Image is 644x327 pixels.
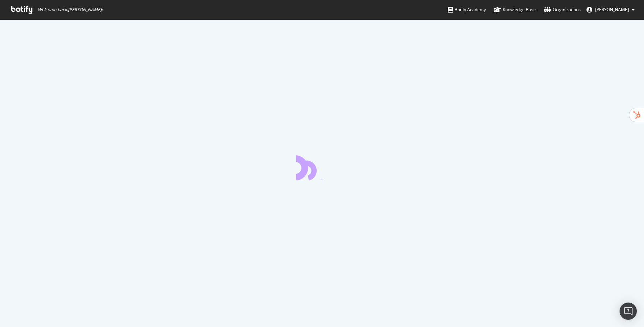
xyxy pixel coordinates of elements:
span: Olivier Job [595,6,629,13]
div: Open Intercom Messenger [620,303,637,320]
div: Organizations [544,6,581,13]
div: animation [296,155,348,180]
div: Knowledge Base [494,6,536,13]
div: Botify Academy [448,6,486,13]
button: [PERSON_NAME] [581,4,640,15]
span: Welcome back, [PERSON_NAME] ! [38,7,103,13]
